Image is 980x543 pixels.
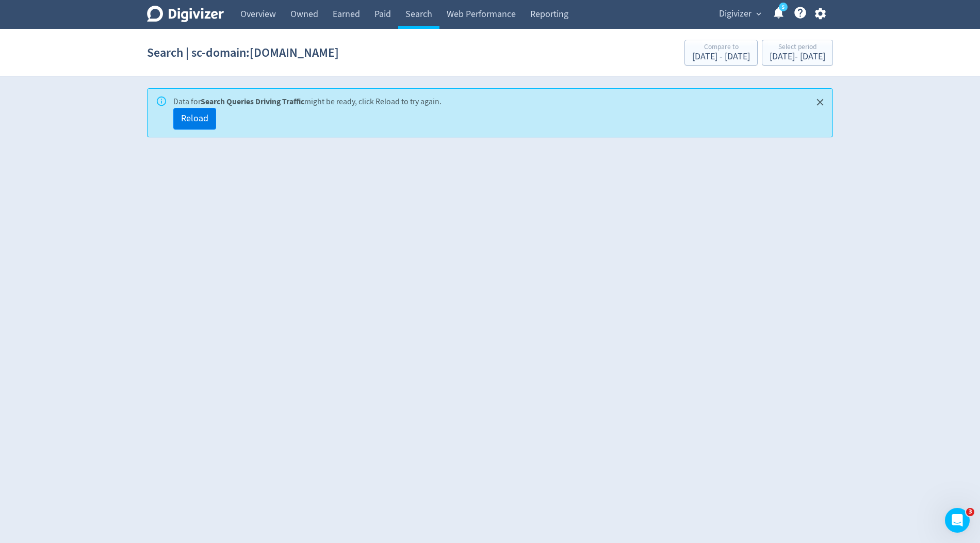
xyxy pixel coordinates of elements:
[812,94,829,111] button: Close
[715,6,764,22] button: Digivizer
[173,108,216,130] button: Reload
[754,9,763,19] span: expand_more
[779,3,788,11] a: 5
[966,508,974,516] span: 3
[201,96,304,107] b: Search Queries Driving Traffic
[181,114,208,123] span: Reload
[782,4,785,11] text: 5
[173,96,442,108] p: Data for might be ready, click Reload to try again.
[684,40,758,66] button: Compare to[DATE] - [DATE]
[147,36,339,69] h1: Search | sc-domain:[DOMAIN_NAME]
[719,6,752,22] span: Digivizer
[770,52,825,61] div: [DATE] - [DATE]
[692,43,750,52] div: Compare to
[762,40,833,66] button: Select period[DATE]- [DATE]
[692,52,750,61] div: [DATE] - [DATE]
[945,508,970,533] iframe: Intercom live chat
[770,43,825,52] div: Select period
